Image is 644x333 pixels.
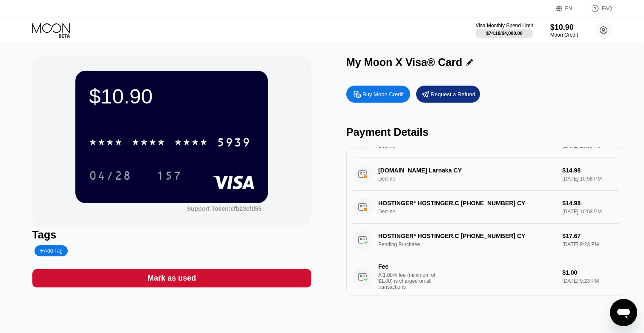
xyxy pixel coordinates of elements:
div: Buy Moon Credit [346,86,410,103]
div: Fee [378,263,438,270]
div: 04/28 [89,170,132,184]
div: Request a Refund [431,91,475,98]
div: $10.90 [89,84,254,108]
div: 157 [156,170,182,184]
div: 157 [150,165,188,186]
div: FAQ [602,6,612,11]
div: Mark as used [147,273,196,283]
div: Visa Monthly Spend Limit$74.18/$4,000.00 [475,23,533,38]
div: Mark as used [32,269,311,287]
div: EN [565,6,572,11]
div: Payment Details [346,126,625,138]
div: Tags [32,229,311,241]
div: Buy Moon Credit [362,91,404,98]
div: $10.90 [550,23,578,32]
div: $1.00 [562,269,618,276]
div: 5939 [217,137,251,150]
div: FeeA 1.00% fee (minimum of $1.00) is charged on all transactions$1.00[DATE] 9:23 PM [353,256,618,297]
div: Request a Refund [416,86,480,103]
div: Add Tag [34,245,68,256]
div: FAQ [582,4,612,13]
div: 04/28 [83,165,138,186]
div: Support Token:cfb23cfd55 [187,205,262,212]
div: My Moon X Visa® Card [346,56,462,69]
div: Support Token: cfb23cfd55 [187,205,262,212]
div: $74.18 / $4,000.00 [486,31,523,36]
div: Add Tag [40,248,63,254]
div: [DATE] 9:23 PM [562,278,618,284]
div: $10.90Moon Credit [550,23,578,38]
div: EN [556,4,582,13]
iframe: Button to launch messaging window [610,299,637,326]
div: Visa Monthly Spend Limit [475,23,533,29]
div: A 1.00% fee (minimum of $1.00) is charged on all transactions [378,272,442,290]
div: Moon Credit [550,32,578,38]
